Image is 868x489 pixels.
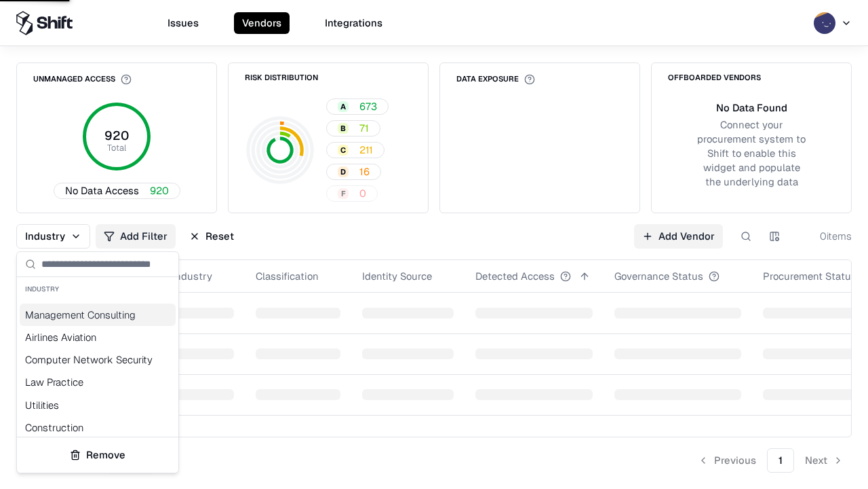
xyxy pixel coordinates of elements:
[20,348,176,371] div: Computer Network Security
[22,443,173,467] button: Remove
[17,301,178,437] div: Suggestions
[20,304,176,326] div: Management Consulting
[17,277,178,301] div: Industry
[20,326,176,348] div: Airlines Aviation
[20,394,176,416] div: Utilities
[20,416,176,439] div: Construction
[20,371,176,393] div: Law Practice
